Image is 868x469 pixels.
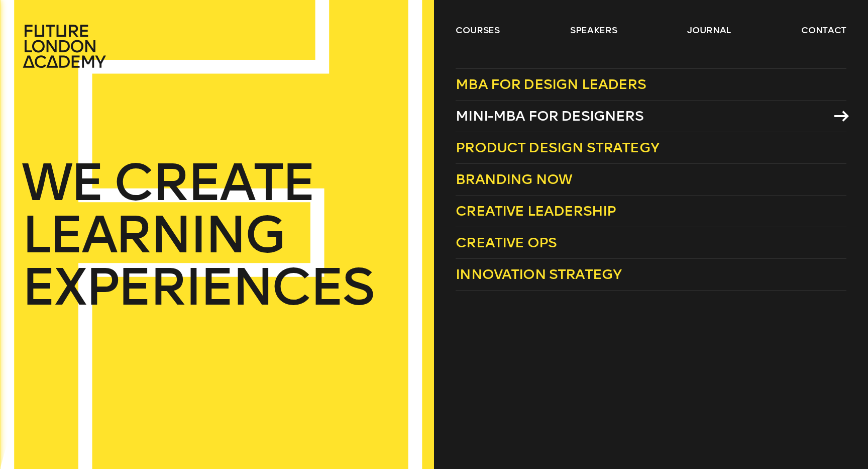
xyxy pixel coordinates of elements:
span: Mini-MBA for Designers [456,108,643,124]
a: MBA for Design Leaders [456,68,846,101]
a: Creative Leadership [456,196,846,227]
a: journal [687,24,731,36]
span: Creative Ops [456,234,557,251]
span: Product Design Strategy [456,139,659,156]
span: Branding Now [456,171,572,187]
a: courses [456,24,500,36]
a: Product Design Strategy [456,132,846,164]
span: Innovation Strategy [456,266,621,283]
span: MBA for Design Leaders [456,76,646,92]
a: Creative Ops [456,227,846,259]
a: Branding Now [456,164,846,196]
a: Mini-MBA for Designers [456,101,846,132]
a: contact [801,24,846,36]
a: Innovation Strategy [456,259,846,291]
a: speakers [570,24,617,36]
span: Creative Leadership [456,203,616,219]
